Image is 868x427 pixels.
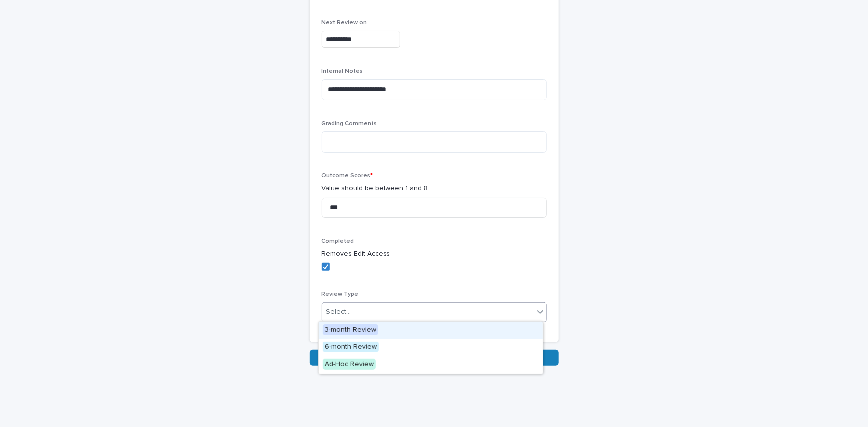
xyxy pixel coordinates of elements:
div: 3-month Review [319,322,543,339]
span: Completed [322,238,354,244]
span: 3-month Review [323,324,378,335]
span: Internal Notes [322,68,363,74]
span: Review Type [322,291,359,297]
p: Removes Edit Access [322,249,547,259]
span: 6-month Review [323,342,379,352]
span: Next Review on [322,20,367,26]
button: Save [310,350,559,366]
div: Select... [326,307,351,317]
p: Value should be between 1 and 8 [322,183,547,194]
span: Grading Comments [322,121,377,127]
span: Outcome Scores [322,173,373,179]
div: Ad-Hoc Review [319,356,543,374]
span: Ad-Hoc Review [323,359,376,370]
div: 6-month Review [319,339,543,356]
